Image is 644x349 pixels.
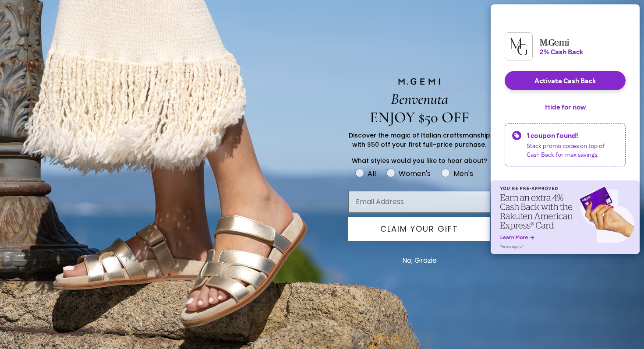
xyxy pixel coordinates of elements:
[349,131,490,149] span: Discover the magic of Italian craftsmanship with $50 off your first full-price purchase.
[391,90,448,108] span: Benvenuta
[370,108,469,127] span: ENJOY $50 OFF
[368,168,376,179] div: All
[397,78,441,85] img: M.GEMI
[398,250,441,271] button: No, Grazie
[348,217,490,241] button: CLAIM YOUR GIFT
[625,4,640,19] button: Close dialog
[348,191,490,213] input: Email Address
[399,168,431,179] div: Women's
[352,156,487,165] span: What styles would you like to hear about?
[453,168,473,179] div: Men's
